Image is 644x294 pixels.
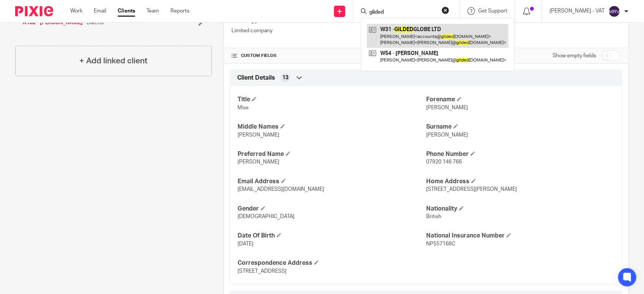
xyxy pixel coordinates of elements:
[442,6,449,14] button: Clear
[426,132,468,138] span: [PERSON_NAME]
[238,150,426,158] h4: Preferred Name
[238,232,426,240] h4: Date Of Birth
[70,7,82,15] a: Work
[426,27,621,35] p: [STREET_ADDRESS]
[426,105,468,110] span: [PERSON_NAME]
[118,7,135,15] a: Clients
[238,241,254,247] span: [DATE]
[238,187,324,192] span: [EMAIL_ADDRESS][DOMAIN_NAME]
[426,123,615,131] h4: Surname
[282,74,288,82] span: 13
[426,159,462,165] span: 07920 146 766
[426,150,615,158] h4: Phone Number
[426,205,615,213] h4: Nationality
[170,7,189,15] a: Reports
[146,7,159,15] a: Team
[238,96,426,104] h4: Title
[550,7,605,15] p: [PERSON_NAME] - VAT
[368,9,437,16] input: Search
[231,27,426,35] p: Limited company
[426,96,615,104] h4: Forename
[15,6,53,16] img: Pixie
[238,132,279,138] span: [PERSON_NAME]
[23,19,83,27] a: A182 - [PERSON_NAME]
[87,19,104,27] span: Diector
[94,7,106,15] a: Email
[231,53,426,59] h4: CUSTOM FIELDS
[237,74,275,82] span: Client Details
[238,123,426,131] h4: Middle Names
[426,214,441,219] span: British
[238,205,426,213] h4: Gender
[238,269,287,274] span: [STREET_ADDRESS]
[608,5,620,17] img: svg%3E
[238,214,294,219] span: [DEMOGRAPHIC_DATA]
[478,8,507,14] span: Get Support
[238,178,426,186] h4: Email Address
[426,178,615,186] h4: Home Address
[238,105,249,110] span: Miss
[79,55,148,67] h4: + Add linked client
[426,241,455,247] span: NP557166C
[426,232,615,240] h4: National Insurance Number
[238,259,426,267] h4: Correspondence Address
[426,187,517,192] span: [STREET_ADDRESS][PERSON_NAME]
[553,52,596,60] label: Show empty fields
[238,159,279,165] span: [PERSON_NAME]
